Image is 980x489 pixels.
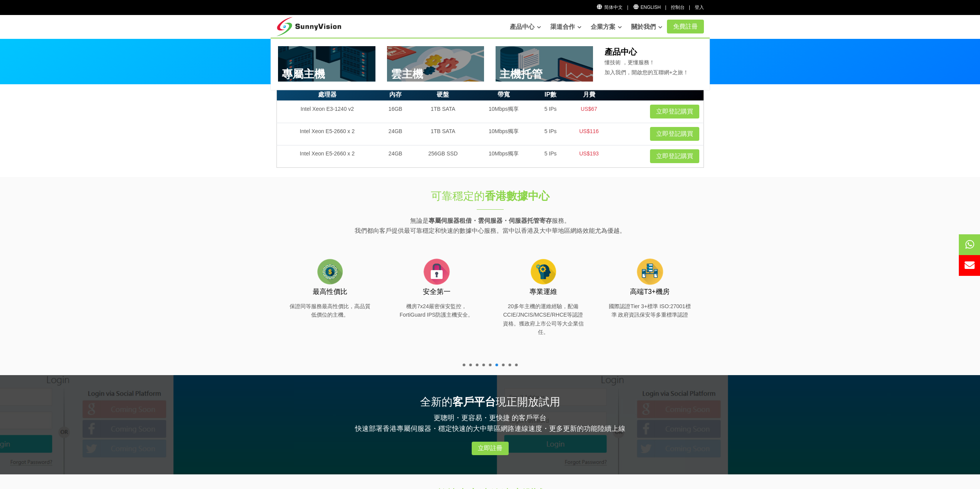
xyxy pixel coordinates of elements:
li: | [689,4,690,11]
td: 24GB [378,123,413,145]
h1: 可靠穩定的 [362,189,618,204]
h3: 安全第一 [395,287,479,297]
td: 1TB SATA [413,123,473,145]
strong: 香港數據中心 [485,190,549,202]
td: 10Mbps獨享 [473,100,534,123]
a: 简体中文 [596,5,623,10]
strong: 專屬伺服器租借・雲伺服器・伺服器托管寄存 [429,217,552,224]
li: | [665,4,666,11]
th: 內存 [378,89,413,101]
td: US$116 [567,123,611,145]
td: Intel Xeon E3-1240 v2 [276,100,378,123]
a: 立即登記購買 [650,149,699,163]
img: flat-security.png [421,256,452,287]
span: 懂技術 ，更懂服務！ 加入我們，開啟您的互聯網+之旅！ [605,59,689,75]
h2: 全新的 現正開放試用 [276,394,704,409]
td: US$193 [567,145,611,167]
td: 5 IPs [534,145,567,167]
td: 256GB SSD [413,145,473,167]
div: 產品中心 [271,38,710,90]
img: flat-price.png [315,256,345,287]
p: 國際認證Tier 3+標準 ISO:27001標準 政府資訊保安等多重標準認證 [608,302,692,319]
th: 帶寬 [473,89,534,101]
td: 10Mbps獨享 [473,123,534,145]
a: English [633,5,661,10]
td: Intel Xeon E5-2660 x 2 [276,145,378,167]
td: 16GB [378,100,413,123]
p: 機房7x24嚴密保安監控，FortiGuard IPS防護主機安全。 [395,302,479,319]
h3: 專業運維 [501,287,585,297]
a: 立即註冊 [472,442,509,456]
td: US$67 [567,100,611,123]
p: 無論是 服務。 我們都向客戶提供最可靠穩定和快速的數據中心服務。當中以香港及大中華地區網絡效能尤為優越。 [276,216,704,235]
th: IP數 [534,89,567,101]
a: 免費註冊 [667,20,704,33]
a: 立即登記購買 [650,105,699,118]
th: 硬盤 [413,89,473,101]
td: 5 IPs [534,100,567,123]
a: 企業方案 [591,19,622,35]
a: 登入 [695,5,704,10]
p: 保證同等服務最高性價比，高品質低價位的主機。 [288,302,372,319]
img: flat-server.png [635,256,665,287]
td: Intel Xeon E5-2660 x 2 [276,123,378,145]
li: | [627,4,628,11]
a: 立即登記購買 [650,127,699,141]
h3: 高端T3+機房 [608,287,692,297]
a: 關於我們 [631,19,662,35]
td: 24GB [378,145,413,167]
a: 產品中心 [510,19,541,35]
p: 更聰明・更容易・更快捷 的客戶平台 快速部署香港專屬伺服器・穩定快速的大中華區網路連線速度・更多更新的功能陸續上線 [276,412,704,434]
h3: 最高性價比 [288,287,372,297]
td: 10Mbps獨享 [473,145,534,167]
th: 月費 [567,89,611,101]
img: flat-ai.png [528,256,559,287]
a: 控制台 [671,5,685,10]
a: 渠道合作 [550,19,581,35]
td: 5 IPs [534,123,567,145]
th: 處理器 [276,89,378,101]
strong: 客戶平台 [452,396,496,408]
b: 產品中心 [605,47,637,56]
td: 1TB SATA [413,100,473,123]
p: 20多年主機的運維經驗，配備CCIE/JNCIS/MCSE/RHCE等認證資格。獲政府上市公司等大企業信任。 [501,302,585,337]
